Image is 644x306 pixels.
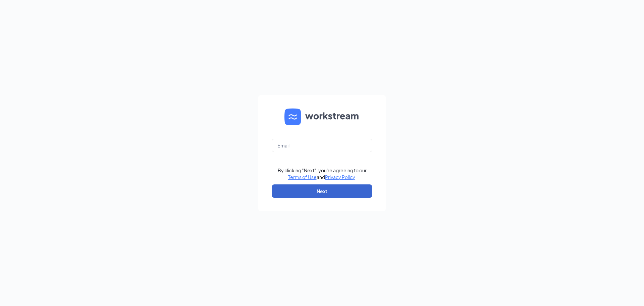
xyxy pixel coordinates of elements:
[325,174,355,180] a: Privacy Policy
[272,184,372,198] button: Next
[272,139,372,152] input: Email
[278,167,367,180] div: By clicking "Next", you're agreeing to our and .
[288,174,317,180] a: Terms of Use
[284,108,360,125] img: WS logo and Workstream text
